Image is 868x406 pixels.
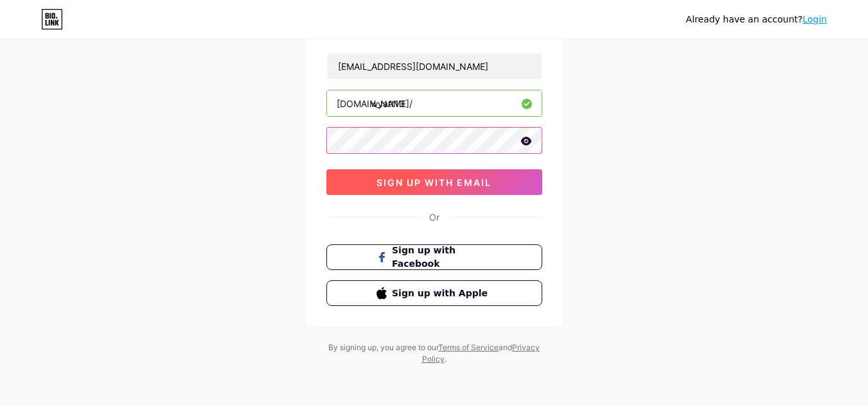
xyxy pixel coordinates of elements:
div: Already have an account? [686,13,827,26]
button: Sign up with Facebook [326,244,542,270]
button: Sign up with Apple [326,280,542,306]
div: [DOMAIN_NAME]/ [337,97,412,110]
a: Terms of Service [438,343,499,352]
div: By signing up, you agree to our and . [325,342,544,365]
input: username [327,90,542,116]
input: Email [327,53,542,79]
a: Login [802,14,827,24]
span: Sign up with Facebook [392,244,492,271]
button: sign up with email [326,169,542,195]
div: Or [429,210,439,224]
span: sign up with email [376,177,492,188]
span: Sign up with Apple [392,287,492,300]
